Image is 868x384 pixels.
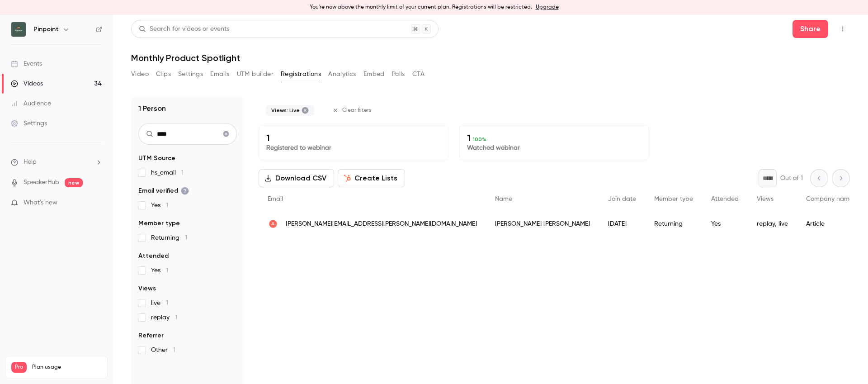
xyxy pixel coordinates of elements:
[24,157,37,167] span: Help
[26,5,40,19] img: Profile image for Luuk
[178,67,203,81] button: Settings
[302,107,309,114] button: Remove "Live views" from selected filters
[138,154,237,355] section: facet-groups
[44,11,84,20] p: Active 1h ago
[645,211,702,237] div: Returning
[138,284,156,293] span: Views
[806,196,853,202] span: Company name
[495,196,512,202] span: Name
[7,168,130,188] div: hey there, thanks for reaching out
[748,211,797,237] div: replay, live
[268,218,278,229] img: article.com
[14,215,121,224] div: we have all of that data of course
[7,40,174,85] div: Operator says…
[7,168,174,189] div: Luuk says…
[8,277,173,293] textarea: Message…
[780,174,803,183] p: Out of 1
[11,157,102,167] li: help-dropdown-opener
[57,149,136,157] div: joined the conversation
[185,235,187,241] span: 1
[45,148,54,157] img: Profile image for Luuk
[65,178,83,187] span: new
[412,67,425,81] button: CTA
[7,209,174,230] div: Luuk says…
[210,67,229,81] button: Emails
[7,85,174,147] div: user says…
[486,211,599,237] div: [PERSON_NAME] [PERSON_NAME]
[138,331,164,340] span: Referrer
[757,196,774,202] span: Views
[7,230,148,258] div: [URL][DOMAIN_NAME]this is a great starting pointLuuk • 1h ago
[33,85,174,140] div: we use the hubspot integration to track registrations, but 'view' data is quite limited. do you h...
[7,230,174,278] div: Luuk says…
[268,196,283,202] span: Email
[11,119,47,128] div: Settings
[286,219,477,229] span: [PERSON_NAME][EMAIL_ADDRESS][PERSON_NAME][DOMAIN_NAME]
[7,189,174,209] div: Luuk says…
[173,347,175,353] span: 1
[14,55,127,71] a: [PERSON_NAME][EMAIL_ADDRESS][DOMAIN_NAME]
[151,266,168,275] span: Yes
[166,202,168,209] span: 1
[151,313,177,322] span: replay
[155,293,170,307] button: Send a message…
[835,22,850,36] button: Top Bar Actions
[138,186,189,195] span: Email verified
[793,20,828,38] button: Share
[138,219,180,228] span: Member type
[131,67,149,81] button: Video
[138,251,169,261] span: Attended
[138,154,175,163] span: UTM Source
[131,52,850,63] h1: Monthly Product Spotlight
[33,25,59,34] h6: Pinpoint
[7,147,174,168] div: Luuk says…
[6,4,23,21] button: go back
[11,59,42,68] div: Events
[14,260,53,265] div: Luuk • 1h ago
[259,169,334,187] button: Download CSV
[159,4,175,20] div: Close
[266,133,441,143] p: 1
[219,127,233,141] button: Clear search
[175,314,177,321] span: 1
[166,300,168,306] span: 1
[473,136,486,142] span: 100 %
[7,40,148,78] div: You will be notified here and by email ([PERSON_NAME][EMAIL_ADDRESS][DOMAIN_NAME])
[11,79,43,88] div: Videos
[151,201,168,210] span: Yes
[14,173,123,182] div: hey there, thanks for reaching out
[654,196,693,202] span: Member type
[166,267,168,274] span: 1
[44,5,61,11] h1: Luuk
[342,107,372,114] span: Clear filters
[181,170,184,176] span: 1
[328,67,356,81] button: Analytics
[91,199,102,207] iframe: Noticeable Trigger
[702,211,748,237] div: Yes
[14,194,87,203] div: what's the use case? :)
[14,235,141,253] div: this is a great starting point
[11,362,27,373] span: Pro
[24,198,57,208] span: What's new
[7,209,128,229] div: we have all of that data of course
[57,296,65,303] button: Start recording
[14,236,85,243] a: [URL][DOMAIN_NAME]
[142,4,159,21] button: Home
[57,150,71,156] b: Luuk
[156,67,171,81] button: Clips
[271,107,300,114] span: Views: Live
[281,67,321,81] button: Registrations
[14,46,141,72] div: You will be notified here and by email ( )
[363,67,385,81] button: Embed
[151,168,184,177] span: hs_email
[40,90,166,134] div: we use the hubspot integration to track registrations, but 'view' data is quite limited. do you h...
[14,296,21,303] button: Emoji picker
[139,24,229,34] div: Search for videos or events
[599,211,645,237] div: [DATE]
[151,346,175,355] span: Other
[608,196,636,202] span: Join date
[711,196,739,202] span: Attended
[467,133,642,143] p: 1
[7,189,94,209] div: what's the use case? :)
[28,296,36,303] button: Gif picker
